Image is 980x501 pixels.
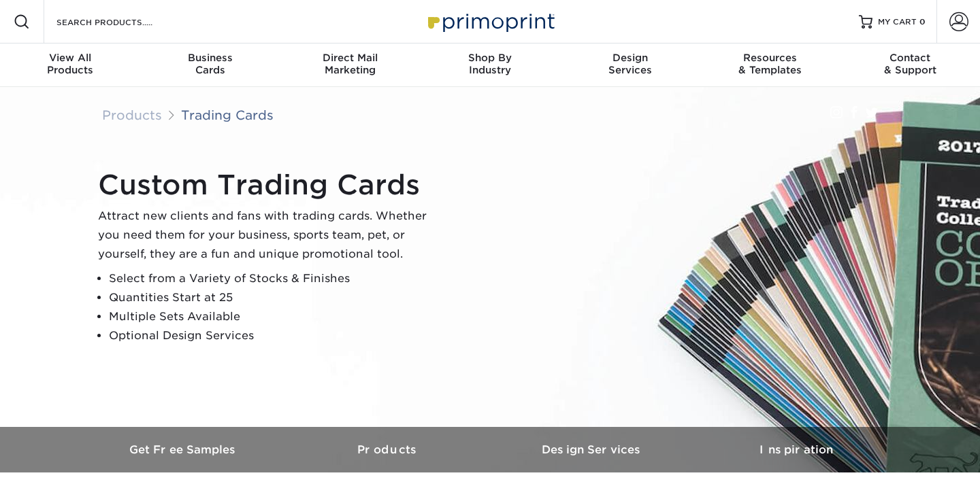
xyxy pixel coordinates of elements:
li: Quantities Start at 25 [109,288,438,307]
div: Cards [140,52,280,76]
h3: Inspiration [694,443,898,456]
a: Contact& Support [840,44,980,87]
span: MY CART [878,16,917,28]
div: & Templates [700,52,840,76]
p: Attract new clients and fans with trading cards. Whether you need them for your business, sports ... [98,207,438,264]
div: Services [560,52,700,76]
span: Shop By [420,52,560,64]
li: Multiple Sets Available [109,307,438,326]
a: Get Free Samples [82,427,286,472]
li: Optional Design Services [109,326,438,345]
a: Inspiration [694,427,898,472]
a: Products [102,107,162,122]
span: Resources [700,52,840,64]
span: Design [560,52,700,64]
a: Shop ByIndustry [420,44,560,87]
a: Products [286,427,490,472]
a: BusinessCards [140,44,280,87]
span: 0 [919,17,926,27]
div: Marketing [280,52,420,76]
a: Design Services [490,427,694,472]
a: DesignServices [560,44,700,87]
h3: Get Free Samples [82,443,286,456]
li: Select from a Variety of Stocks & Finishes [109,269,438,288]
img: Primoprint [422,7,558,36]
h1: Custom Trading Cards [98,169,438,201]
span: Contact [840,52,980,64]
span: Business [140,52,280,64]
div: Industry [420,52,560,76]
input: SEARCH PRODUCTS..... [55,14,188,30]
a: Direct MailMarketing [280,44,420,87]
span: Direct Mail [280,52,420,64]
h3: Design Services [490,443,694,456]
a: Trading Cards [181,107,274,122]
a: Resources& Templates [700,44,840,87]
div: & Support [840,52,980,76]
h3: Products [286,443,490,456]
